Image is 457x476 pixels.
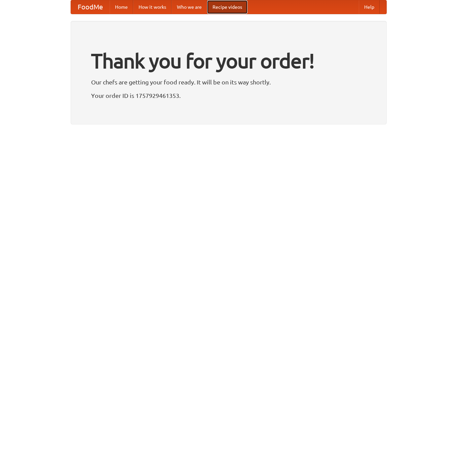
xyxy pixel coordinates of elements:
[91,90,366,101] p: Your order ID is 1757929461353.
[172,0,207,14] a: Who we are
[71,0,110,14] a: FoodMe
[133,0,172,14] a: How it works
[207,0,247,14] a: Recipe videos
[110,0,133,14] a: Home
[91,77,366,87] p: Our chefs are getting your food ready. It will be on its way shortly.
[91,45,366,77] h1: Thank you for your order!
[359,0,380,14] a: Help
